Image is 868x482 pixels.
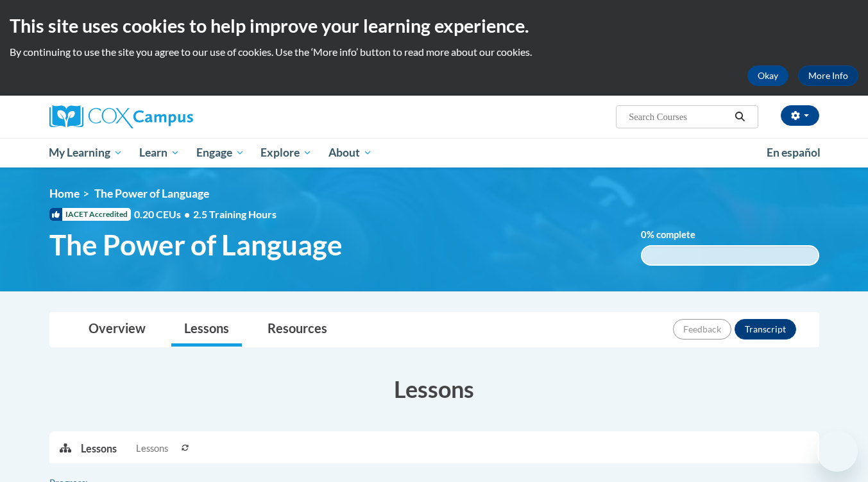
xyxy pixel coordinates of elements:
[76,313,158,347] a: Overview
[49,145,123,160] span: My Learning
[49,228,343,262] span: The Power of Language
[81,442,117,456] p: Lessons
[94,187,209,200] span: The Power of Language
[49,105,293,128] a: Cox Campus
[767,146,821,159] span: En español
[49,105,193,128] img: Cox Campus
[10,45,858,59] p: By continuing to use the site you agree to our use of cookies. Use the ‘More info’ button to read...
[188,138,253,168] a: Engage
[255,313,340,347] a: Resources
[798,65,858,86] a: More Info
[49,187,80,200] a: Home
[758,139,829,166] a: En español
[627,109,730,125] input: Search Courses
[747,65,788,86] button: Okay
[260,145,312,160] span: Explore
[184,208,190,220] span: •
[136,442,168,456] span: Lessons
[193,208,277,220] span: 2.5 Training Hours
[817,431,858,472] iframe: Button to launch messaging window
[171,313,242,347] a: Lessons
[641,229,647,240] span: 0
[49,373,819,405] h3: Lessons
[41,138,132,168] a: My Learning
[673,319,731,340] button: Feedback
[252,138,320,168] a: Explore
[30,138,838,168] div: Main menu
[139,145,180,160] span: Learn
[328,145,372,160] span: About
[735,319,796,340] button: Transcript
[641,228,715,242] label: % complete
[49,208,131,221] span: IACET Accredited
[10,13,858,39] h2: This site uses cookies to help improve your learning experience.
[730,109,749,125] button: Search
[196,145,244,160] span: Engage
[320,138,380,168] a: About
[131,138,188,168] a: Learn
[781,105,819,126] button: Account Settings
[134,207,193,221] span: 0.20 CEUs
